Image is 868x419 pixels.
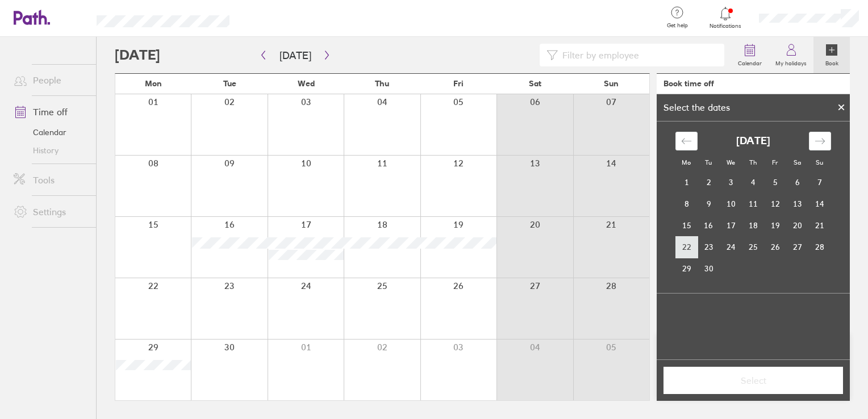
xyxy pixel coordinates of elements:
button: Select [663,367,843,394]
a: Time off [5,100,96,123]
span: Mon [145,79,162,88]
input: Filter by employee [558,44,718,66]
a: Notifications [707,6,744,30]
td: Choose Sunday, September 21, 2025 as your check-in date. It’s available. [808,215,831,236]
a: Calendar [731,37,769,73]
td: Choose Sunday, September 28, 2025 as your check-in date. It’s available. [808,236,831,258]
a: Book [813,37,850,73]
span: Notifications [707,23,744,30]
label: Book [819,57,845,67]
small: Tu [705,158,712,166]
a: History [5,141,96,160]
td: Choose Thursday, September 18, 2025 as your check-in date. It’s available. [742,215,764,236]
td: Choose Tuesday, September 30, 2025 as your check-in date. It’s available. [698,258,720,279]
span: Sat [529,79,541,88]
td: Choose Tuesday, September 9, 2025 as your check-in date. It’s available. [698,193,720,215]
td: Choose Saturday, September 13, 2025 as your check-in date. It’s available. [786,193,808,215]
td: Choose Wednesday, September 17, 2025 as your check-in date. It’s available. [720,215,742,236]
td: Choose Tuesday, September 2, 2025 as your check-in date. It’s available. [698,171,720,193]
span: Get help [659,22,696,29]
td: Choose Sunday, September 7, 2025 as your check-in date. It’s available. [808,171,831,193]
div: Move backward to switch to the previous month. [675,132,698,150]
button: [DATE] [270,46,320,65]
a: Calendar [5,123,96,141]
a: My holidays [769,37,813,73]
td: Choose Friday, September 12, 2025 as your check-in date. It’s available. [764,193,786,215]
td: Choose Wednesday, September 3, 2025 as your check-in date. It’s available. [720,171,742,193]
small: Fr [772,158,778,166]
strong: [DATE] [736,135,770,147]
span: Sun [604,79,619,88]
a: Settings [5,200,96,223]
span: Thu [375,79,389,88]
div: Select the dates [657,102,737,112]
a: People [5,69,96,91]
td: Choose Tuesday, September 23, 2025 as your check-in date. It’s available. [698,236,720,258]
td: Choose Friday, September 26, 2025 as your check-in date. It’s available. [764,236,786,258]
td: Choose Thursday, September 25, 2025 as your check-in date. It’s available. [742,236,764,258]
span: Tue [223,79,236,88]
td: Choose Saturday, September 6, 2025 as your check-in date. It’s available. [786,171,808,193]
div: Book time off [663,79,714,88]
td: Choose Monday, September 15, 2025 as your check-in date. It’s available. [675,215,698,236]
span: Select [671,375,835,386]
small: Su [816,158,823,166]
td: Choose Saturday, September 27, 2025 as your check-in date. It’s available. [786,236,808,258]
td: Choose Thursday, September 11, 2025 as your check-in date. It’s available. [742,193,764,215]
a: Tools [5,169,96,191]
span: Fri [453,79,464,88]
td: Choose Wednesday, September 24, 2025 as your check-in date. It’s available. [720,236,742,258]
td: Choose Sunday, September 14, 2025 as your check-in date. It’s available. [808,193,831,215]
td: Choose Saturday, September 20, 2025 as your check-in date. It’s available. [786,215,808,236]
div: Calendar [663,121,844,293]
td: Choose Monday, September 1, 2025 as your check-in date. It’s available. [675,171,698,193]
td: Choose Monday, September 29, 2025 as your check-in date. It’s available. [675,258,698,279]
div: Move forward to switch to the next month. [809,132,831,150]
td: Choose Thursday, September 4, 2025 as your check-in date. It’s available. [742,171,764,193]
td: Choose Monday, September 8, 2025 as your check-in date. It’s available. [675,193,698,215]
td: Choose Friday, September 5, 2025 as your check-in date. It’s available. [764,171,786,193]
td: Choose Friday, September 19, 2025 as your check-in date. It’s available. [764,215,786,236]
label: My holidays [769,57,813,67]
small: Th [749,158,757,166]
td: Choose Monday, September 22, 2025 as your check-in date. It’s available. [675,236,698,258]
small: Sa [794,158,801,166]
td: Choose Wednesday, September 10, 2025 as your check-in date. It’s available. [720,193,742,215]
span: Wed [298,79,315,88]
label: Calendar [731,57,769,67]
td: Choose Tuesday, September 16, 2025 as your check-in date. It’s available. [698,215,720,236]
small: Mo [682,158,691,166]
small: We [727,158,735,166]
